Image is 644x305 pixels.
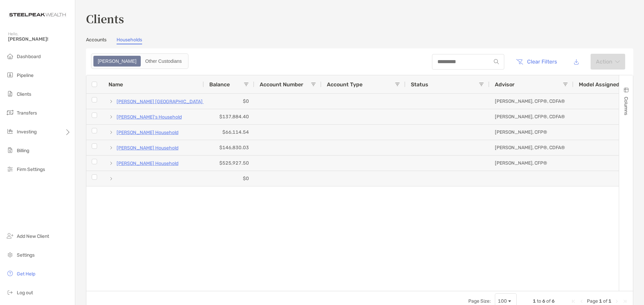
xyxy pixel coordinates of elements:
[489,125,573,140] div: [PERSON_NAME], CFP®
[17,129,37,135] span: Investing
[117,144,178,152] a: [PERSON_NAME] Household
[6,127,14,135] img: investing icon
[411,81,428,88] span: Status
[587,298,598,304] span: Page
[91,53,188,69] div: segmented control
[17,110,37,116] span: Transfers
[8,36,71,42] span: [PERSON_NAME]!
[579,81,619,88] span: Model Assigned
[6,52,14,60] img: dashboard icon
[511,54,562,69] button: Clear Filters
[591,54,625,70] button: Actionarrow
[622,299,628,304] div: Last Page
[17,271,35,277] span: Get Help
[468,298,491,304] div: Page Size:
[17,148,29,154] span: Billing
[117,37,142,44] a: Households
[542,298,545,304] span: 6
[489,140,573,155] div: [PERSON_NAME], CFP®, CDFA®
[552,298,555,304] span: 6
[117,159,178,168] a: [PERSON_NAME] Household
[204,171,254,186] div: $0
[599,298,602,304] span: 1
[623,97,629,115] span: Columns
[17,233,49,239] span: Add New Client
[204,125,254,140] div: $66,114.54
[260,81,303,88] span: Account Number
[204,140,254,155] div: $146,830.03
[86,37,106,44] a: Accounts
[537,298,541,304] span: to
[614,299,619,304] div: Next Page
[117,128,178,137] a: [PERSON_NAME] Household
[495,81,515,88] span: Advisor
[204,156,254,171] div: $525,927.50
[117,97,269,106] a: [PERSON_NAME] [GEOGRAPHIC_DATA] [PERSON_NAME]'s Household
[6,108,14,117] img: transfers icon
[86,11,633,26] h3: Clients
[579,299,584,304] div: Previous Page
[17,290,33,296] span: Log out
[615,60,620,63] img: arrow
[209,81,230,88] span: Balance
[6,288,14,296] img: logout icon
[17,167,45,172] span: Firm Settings
[204,109,254,124] div: $137,884.40
[8,3,67,27] img: Zoe Logo
[498,298,507,304] div: 100
[6,269,14,277] img: get-help icon
[603,298,607,304] span: of
[6,146,14,154] img: billing icon
[546,298,551,304] span: of
[6,71,14,79] img: pipeline icon
[489,156,573,171] div: [PERSON_NAME], CFP®
[494,59,499,64] img: input icon
[6,251,14,259] img: settings icon
[17,252,35,258] span: Settings
[94,56,140,66] div: Zoe
[608,298,611,304] span: 1
[204,94,254,109] div: $0
[109,81,123,88] span: Name
[489,94,573,109] div: [PERSON_NAME], CFP®, CDFA®
[571,299,576,304] div: First Page
[6,90,14,98] img: clients icon
[533,298,536,304] span: 1
[117,113,182,121] a: [PERSON_NAME]'s Household
[17,91,31,97] span: Clients
[327,81,362,88] span: Account Type
[17,54,41,59] span: Dashboard
[489,109,573,124] div: [PERSON_NAME], CFP®, CDFA®
[141,56,185,66] div: Other Custodians
[17,73,34,78] span: Pipeline
[6,165,14,173] img: firm-settings icon
[6,232,14,240] img: add_new_client icon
